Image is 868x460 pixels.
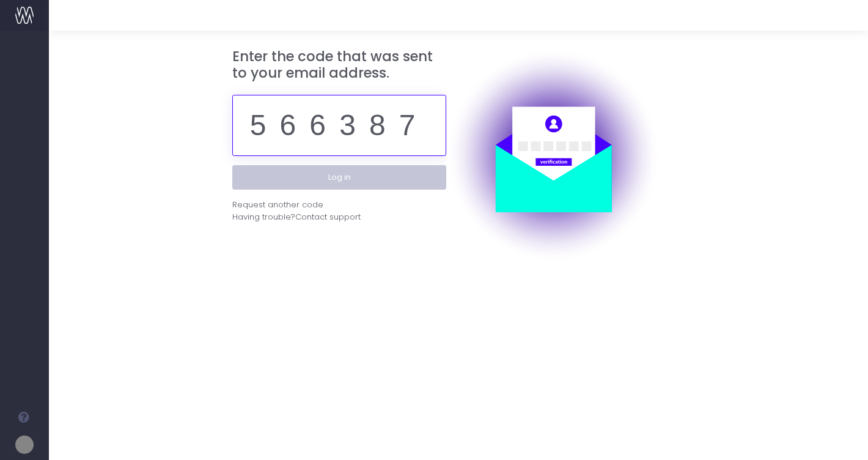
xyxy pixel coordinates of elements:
h3: Enter the code that was sent to your email address. [232,48,446,82]
span: Contact support [295,211,361,223]
div: Request another code [232,199,323,211]
img: images/default_profile_image.png [15,436,34,454]
img: auth.png [446,48,660,262]
button: Log in [232,165,446,190]
div: Having trouble? [232,211,446,223]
